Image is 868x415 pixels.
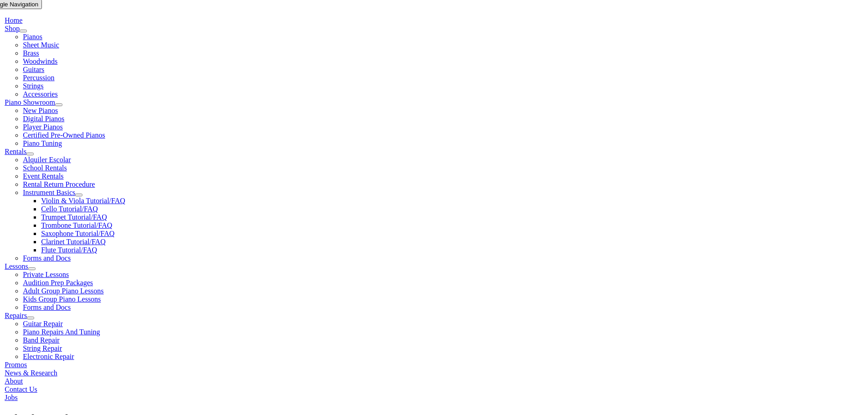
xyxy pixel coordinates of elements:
[23,279,93,287] a: Audition Prep Packages
[23,33,42,41] a: Pianos
[23,90,57,98] a: Accessories
[23,189,75,196] a: Instrument Basics
[41,238,106,246] a: Clarinet Tutorial/FAQ
[23,320,63,328] a: Guitar Repair
[23,328,100,336] a: Piano Repairs And Tuning
[23,287,103,295] a: Adult Group Piano Lessons
[23,254,71,262] a: Forms and Docs
[23,131,105,139] a: Certified Pre-Owned Pianos
[41,197,125,205] a: Violin & Viola Tutorial/FAQ
[5,262,28,270] a: Lessons
[5,394,17,401] a: Jobs
[41,205,98,213] a: Cello Tutorial/FAQ
[23,74,54,82] a: Percussion
[41,246,97,254] a: Flute Tutorial/FAQ
[27,317,34,319] button: Open submenu of Repairs
[23,139,62,147] a: Piano Tuning
[23,336,59,344] a: Band Repair
[23,303,71,311] a: Forms and Docs
[28,267,36,270] button: Open submenu of Lessons
[5,16,22,24] a: Home
[23,172,63,180] a: Event Rentals
[20,30,27,32] button: Open submenu of Shop
[41,221,112,229] a: Trombone Tutorial/FAQ
[23,115,64,123] a: Digital Pianos
[5,98,55,106] a: Piano Showroom
[41,213,107,221] a: Trumpet Tutorial/FAQ
[23,156,71,164] a: Alquiler Escolar
[23,107,58,114] a: New Pianos
[5,369,57,377] a: News & Research
[23,123,63,131] a: Player Pianos
[23,49,39,57] a: Brass
[55,103,62,106] button: Open submenu of Piano Showroom
[23,164,67,172] a: School Rentals
[26,153,34,155] button: Open submenu of Rentals
[5,361,27,369] a: Promos
[23,344,62,352] a: String Repair
[23,295,101,303] a: Kids Group Piano Lessons
[41,230,114,237] a: Saxophone Tutorial/FAQ
[23,353,74,360] a: Electronic Repair
[23,66,44,73] a: Guitars
[23,180,95,188] a: Rental Return Procedure
[23,41,59,49] a: Sheet Music
[5,148,26,155] a: Rentals
[5,377,23,385] a: About
[5,312,27,319] a: Repairs
[5,25,20,32] a: Shop
[23,57,57,65] a: Woodwinds
[75,194,82,196] button: Open submenu of Instrument Basics
[23,82,43,90] a: Strings
[23,271,69,278] a: Private Lessons
[5,385,37,393] a: Contact Us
